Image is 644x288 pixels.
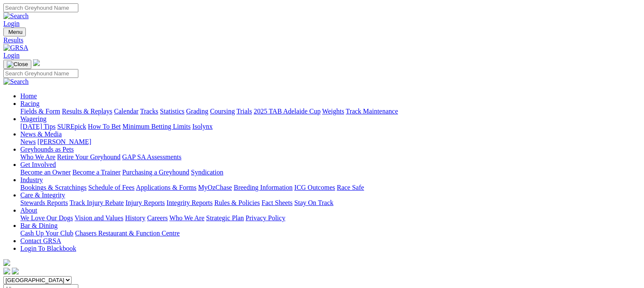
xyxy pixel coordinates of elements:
[136,184,196,191] a: Applications & Forms
[3,268,10,274] img: facebook.svg
[20,108,641,115] div: Racing
[214,199,260,206] a: Rules & Policies
[3,69,78,78] input: Search
[8,29,22,35] span: Menu
[3,78,29,86] img: Search
[294,184,335,191] a: ICG Outcomes
[206,214,244,222] a: Strategic Plan
[20,92,37,100] a: Home
[20,207,37,214] a: About
[20,184,86,191] a: Bookings & Scratchings
[346,108,398,115] a: Track Maintenance
[75,230,180,237] a: Chasers Restaurant & Function Centre
[169,214,205,222] a: Who We Are
[192,123,213,130] a: Isolynx
[20,153,55,161] a: Who We Are
[72,169,121,176] a: Become a Trainer
[88,123,121,130] a: How To Bet
[20,146,74,153] a: Greyhounds as Pets
[3,44,28,52] img: GRSA
[122,153,182,161] a: GAP SA Assessments
[20,230,641,237] div: Bar & Dining
[236,108,252,115] a: Trials
[322,108,344,115] a: Weights
[20,108,60,115] a: Fields & Form
[20,138,36,145] a: News
[20,214,73,222] a: We Love Our Dogs
[20,169,71,176] a: Become an Owner
[3,52,19,59] a: Login
[20,245,76,252] a: Login To Blackbook
[198,184,232,191] a: MyOzChase
[191,169,223,176] a: Syndication
[75,214,123,222] a: Vision and Values
[20,237,61,244] a: Contact GRSA
[122,123,191,130] a: Minimum Betting Limits
[125,199,165,206] a: Injury Reports
[254,108,321,115] a: 2025 TAB Adelaide Cup
[20,214,641,222] div: About
[122,169,189,176] a: Purchasing a Greyhound
[20,176,43,183] a: Industry
[3,259,10,266] img: logo-grsa-white.png
[57,123,86,130] a: SUREpick
[20,138,641,146] div: News & Media
[20,199,68,206] a: Stewards Reports
[337,184,364,191] a: Race Safe
[20,130,62,138] a: News & Media
[20,184,641,191] div: Industry
[33,59,40,66] img: logo-grsa-white.png
[62,108,112,115] a: Results & Replays
[186,108,208,115] a: Grading
[20,199,641,207] div: Care & Integrity
[147,214,168,222] a: Careers
[20,169,641,176] div: Get Involved
[20,191,65,199] a: Care & Integrity
[166,199,213,206] a: Integrity Reports
[20,115,47,122] a: Wagering
[3,60,31,69] button: Toggle navigation
[3,36,641,44] a: Results
[3,12,29,20] img: Search
[234,184,293,191] a: Breeding Information
[57,153,121,161] a: Retire Your Greyhound
[3,20,19,27] a: Login
[125,214,145,222] a: History
[20,222,58,229] a: Bar & Dining
[20,123,641,130] div: Wagering
[114,108,138,115] a: Calendar
[3,28,26,36] button: Toggle navigation
[12,268,19,274] img: twitter.svg
[20,100,39,107] a: Racing
[37,138,91,145] a: [PERSON_NAME]
[210,108,235,115] a: Coursing
[20,161,56,168] a: Get Involved
[88,184,134,191] a: Schedule of Fees
[69,199,124,206] a: Track Injury Rebate
[20,123,55,130] a: [DATE] Tips
[7,61,28,68] img: Close
[160,108,185,115] a: Statistics
[140,108,158,115] a: Tracks
[294,199,333,206] a: Stay On Track
[246,214,285,222] a: Privacy Policy
[20,153,641,161] div: Greyhounds as Pets
[262,199,293,206] a: Fact Sheets
[3,3,78,12] input: Search
[20,230,73,237] a: Cash Up Your Club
